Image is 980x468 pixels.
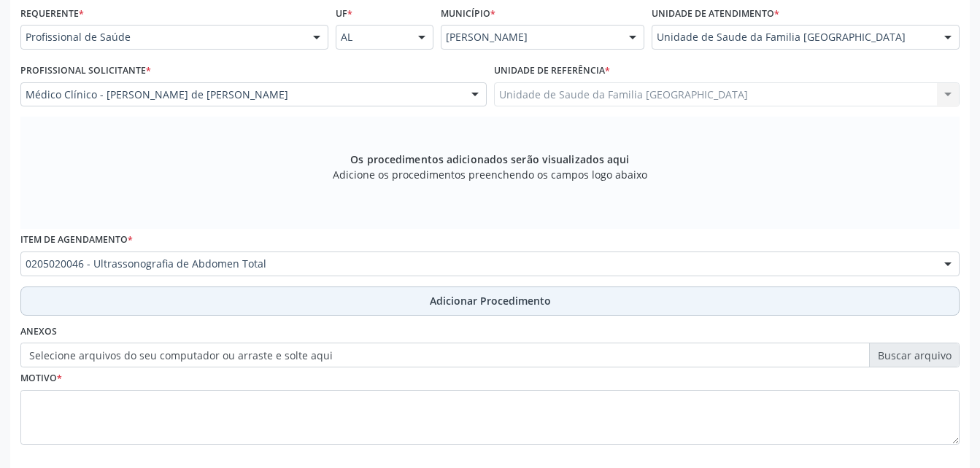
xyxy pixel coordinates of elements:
[657,30,930,44] span: Unidade de Saude da Familia [GEOGRAPHIC_DATA]
[652,2,779,25] label: Unidade de atendimento
[26,257,930,271] span: 0205020046 - Ultrassonografia de Abdomen Total
[441,2,495,25] label: Município
[336,2,352,25] label: UF
[333,167,647,182] span: Adicione os procedimentos preenchendo os campos logo abaixo
[494,60,610,82] label: Unidade de referência
[26,30,298,44] span: Profissional de Saúde
[430,293,551,308] span: Adicionar Procedimento
[20,286,960,316] button: Adicionar Procedimento
[341,30,404,44] span: AL
[350,152,629,167] span: Os procedimentos adicionados serão visualizados aqui
[20,60,151,82] label: Profissional Solicitante
[20,2,84,25] label: Requerente
[446,30,614,44] span: [PERSON_NAME]
[20,367,62,390] label: Motivo
[26,87,457,102] span: Médico Clínico - [PERSON_NAME] de [PERSON_NAME]
[20,321,57,343] label: Anexos
[20,229,133,251] label: Item de agendamento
